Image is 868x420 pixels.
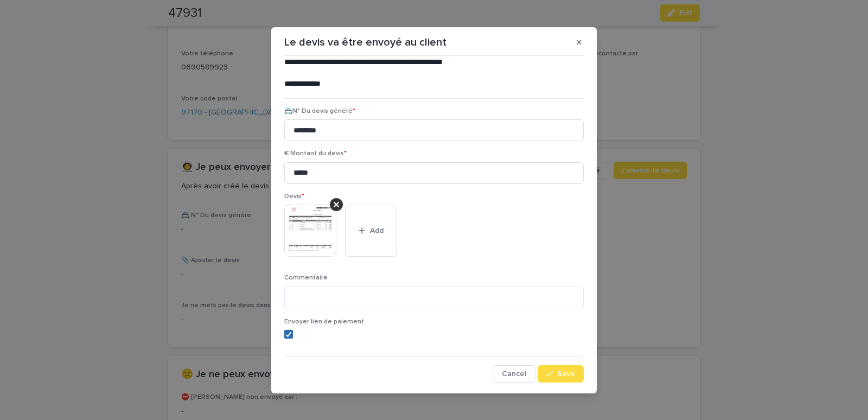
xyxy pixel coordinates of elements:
[493,365,535,383] button: Cancel
[370,227,384,234] span: Add
[502,370,526,378] span: Cancel
[538,365,584,383] button: Save
[345,205,397,257] button: Add
[284,193,304,200] span: Devis
[284,275,328,281] span: Commentaire
[557,370,575,378] span: Save
[284,319,364,325] span: Envoyer lien de paiement
[284,150,347,157] span: € Montant du devis
[284,36,446,49] p: Le devis va être envoyé au client
[284,108,355,114] span: 📇N° Du devis généré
